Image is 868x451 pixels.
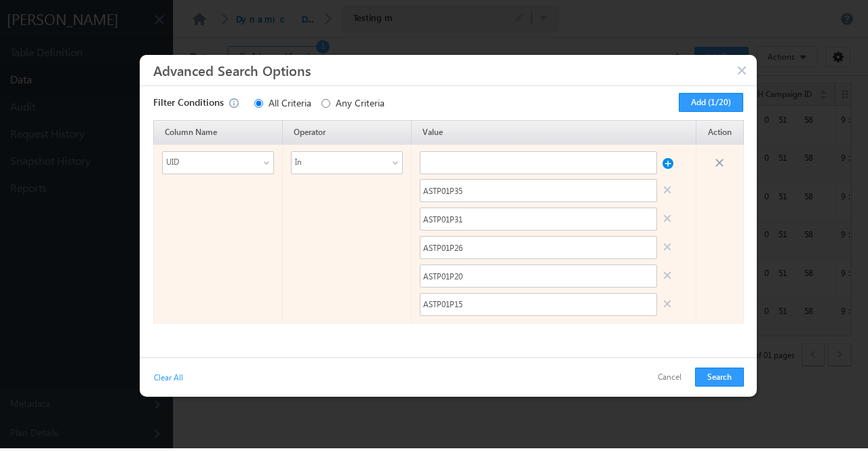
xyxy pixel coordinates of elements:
[648,368,692,387] button: Cancel
[708,127,732,137] span: Action
[153,96,224,113] strong: Filter Conditions
[422,127,443,137] span: Value
[695,368,744,387] button: Search
[713,151,730,168] span: Cancel
[336,96,395,109] label: Any Criteria
[294,127,325,137] span: Operator
[153,58,743,82] h3: Advanced Search Options
[224,96,254,111] div: Maximum allowed filter conditions per table are 20
[679,93,743,112] button: Add (1/20)
[269,96,321,109] label: All Criteria
[291,151,403,174] div: In
[292,153,385,172] span: In
[162,151,274,174] div: UID
[163,153,256,172] span: UID
[153,364,184,383] a: Clear
[165,127,217,137] span: Column Name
